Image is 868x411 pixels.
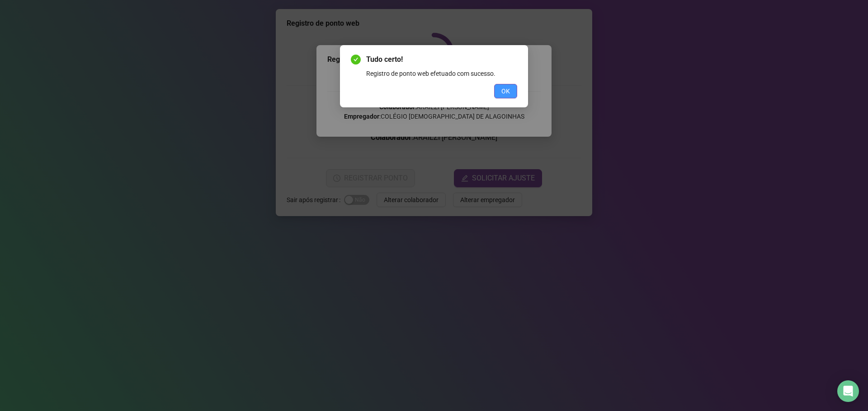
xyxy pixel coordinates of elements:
[366,69,517,79] div: Registro de ponto web efetuado com sucesso.
[501,86,510,96] span: OK
[494,84,517,98] button: OK
[366,54,517,65] span: Tudo certo!
[351,55,361,65] span: check-circle
[837,380,859,402] div: Open Intercom Messenger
